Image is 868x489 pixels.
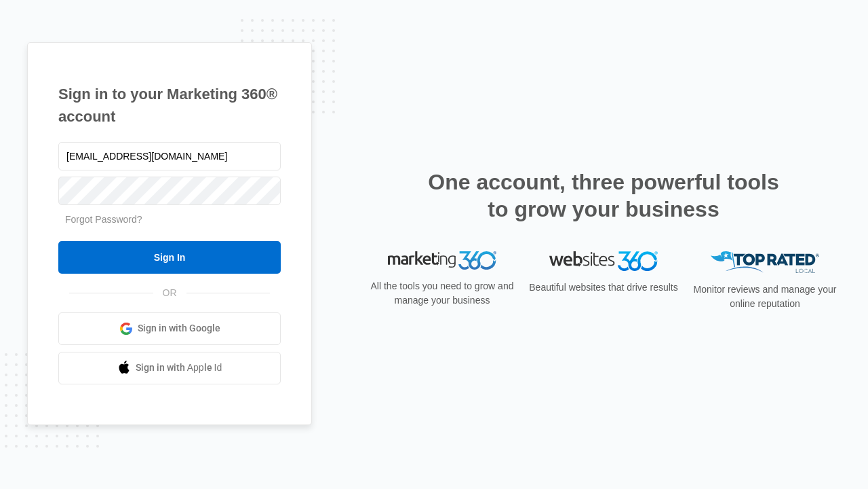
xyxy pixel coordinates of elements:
[58,83,281,128] h1: Sign in to your Marketing 360® account
[528,280,679,295] p: Beautiful websites that drive results
[58,142,281,170] input: Email
[136,361,222,375] span: Sign in with Apple Id
[58,241,281,274] input: Sign In
[689,283,841,311] p: Monitor reviews and manage your online reputation
[424,168,783,223] h2: One account, three powerful tools to grow your business
[65,214,142,225] a: Forgot Password?
[153,286,186,300] span: OR
[366,279,518,308] p: All the tools you need to grow and manage your business
[711,251,819,274] img: Top Rated Local
[58,352,281,384] a: Sign in with Apple Id
[549,251,658,271] img: Websites 360
[388,251,496,270] img: Marketing 360
[58,312,281,345] a: Sign in with Google
[138,321,220,336] span: Sign in with Google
